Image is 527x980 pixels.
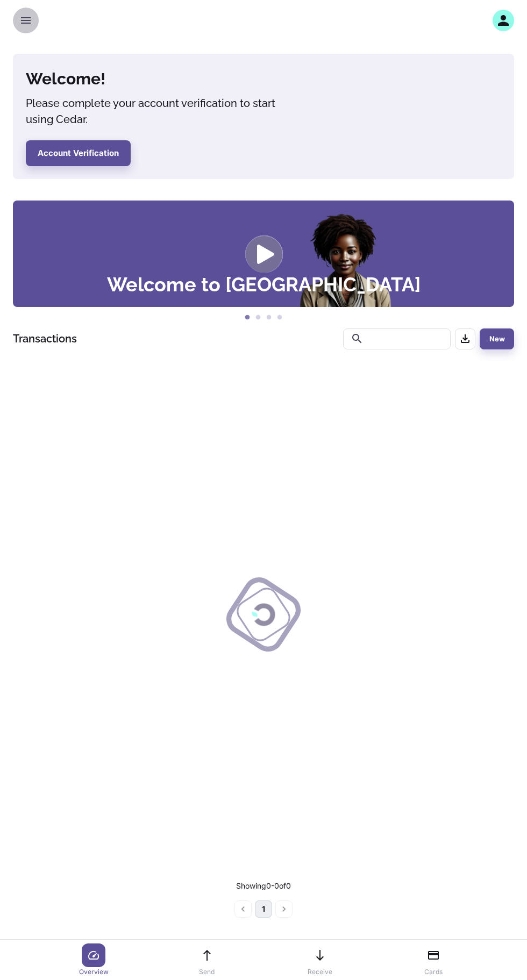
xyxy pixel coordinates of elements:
[424,967,443,977] p: Cards
[263,312,274,323] button: 3
[188,943,226,977] a: Send
[233,900,294,918] nav: pagination navigation
[301,943,339,977] a: Receive
[414,943,453,977] a: Cards
[199,967,215,977] p: Send
[26,95,295,127] h5: Please complete your account verification to start using Cedar.
[236,880,291,892] p: Showing 0-0 of 0
[74,943,113,977] a: Overview
[242,312,253,323] button: 1
[107,275,421,294] h3: Welcome to [GEOGRAPHIC_DATA]
[274,312,285,323] button: 4
[26,67,295,91] h4: Welcome!
[26,140,131,166] button: Account Verification
[480,328,514,349] button: New
[13,331,77,347] h1: Transactions
[308,967,332,977] p: Receive
[255,900,272,918] button: page 1
[79,967,109,977] p: Overview
[253,312,263,323] button: 2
